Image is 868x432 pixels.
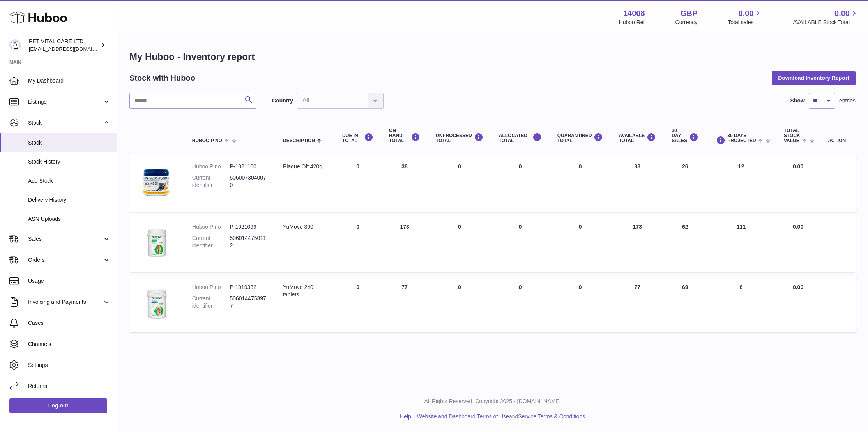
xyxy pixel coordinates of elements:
[675,19,698,26] div: Currency
[623,8,645,19] strong: 14008
[706,276,776,332] td: 8
[772,71,856,85] button: Download Inventory Report
[839,97,856,104] span: entries
[793,284,803,290] span: 0.00
[28,383,111,390] span: Returns
[342,133,373,143] div: DUE IN TOTAL
[29,38,99,53] div: PET VITAL CARE LTD
[611,215,664,272] td: 173
[230,235,267,249] dd: 5060144750112
[436,133,483,143] div: UNPROCESSED Total
[611,276,664,332] td: 77
[272,97,293,104] label: Country
[137,284,176,323] img: product image
[381,276,428,332] td: 77
[28,277,111,285] span: Usage
[619,19,645,26] div: Huboo Ref
[283,223,327,231] div: YuMove 300
[28,256,103,264] span: Orders
[428,155,491,212] td: 0
[230,284,267,291] dd: P-1019382
[192,235,230,249] dt: Current identifier
[664,155,706,212] td: 26
[28,177,111,185] span: Add Stock
[192,163,230,170] dt: Huboo P no
[29,46,115,52] span: [EMAIL_ADDRESS][DOMAIN_NAME]
[619,133,656,143] div: AVAILABLE Total
[9,39,21,51] img: petvitalcare@gmail.com
[230,163,267,170] dd: P-1021100
[793,163,803,169] span: 0.00
[28,119,103,127] span: Stock
[664,215,706,272] td: 62
[28,361,111,369] span: Settings
[28,98,103,106] span: Listings
[706,155,776,212] td: 12
[491,276,550,332] td: 0
[192,174,230,189] dt: Current identifier
[123,398,862,405] p: All Rights Reserved. Copyright 2025 - [DOMAIN_NAME]
[129,51,856,63] h1: My Huboo - Inventory report
[417,413,509,420] a: Website and Dashboard Terms of Use
[283,163,327,170] div: Plaque Off 420g
[137,223,176,262] img: product image
[230,295,267,310] dd: 5060144753977
[491,215,550,272] td: 0
[706,215,776,272] td: 111
[334,215,381,272] td: 0
[28,139,111,146] span: Stock
[664,276,706,332] td: 69
[828,138,848,143] div: Action
[834,8,850,19] span: 0.00
[793,8,859,26] a: 0.00 AVAILABLE Stock Total
[428,215,491,272] td: 0
[230,174,267,189] dd: 5060073040070
[28,158,111,166] span: Stock History
[728,8,762,26] a: 0.00 Total sales
[28,235,103,243] span: Sales
[28,298,103,306] span: Invoicing and Payments
[334,276,381,332] td: 0
[784,128,800,144] span: Total stock value
[389,128,420,144] div: ON HAND Total
[192,284,230,291] dt: Huboo P no
[283,284,327,298] div: YuMove 240 tablets
[499,133,542,143] div: ALLOCATED Total
[672,128,698,144] div: 30 DAY SALES
[793,19,859,26] span: AVAILABLE Stock Total
[428,276,491,332] td: 0
[579,284,582,290] span: 0
[283,138,315,143] span: Description
[192,138,222,143] span: Huboo P no
[28,196,111,204] span: Delivery History
[414,413,585,420] li: and
[28,215,111,223] span: ASN Uploads
[192,295,230,310] dt: Current identifier
[557,133,603,143] div: QUARANTINED Total
[727,133,756,143] span: 30 DAYS PROJECTED
[790,97,805,104] label: Show
[129,73,195,83] h2: Stock with Huboo
[728,19,762,26] span: Total sales
[381,215,428,272] td: 173
[518,413,585,420] a: Service Terms & Conditions
[491,155,550,212] td: 0
[381,155,428,212] td: 38
[230,223,267,231] dd: P-1021099
[739,8,754,19] span: 0.00
[28,77,111,85] span: My Dashboard
[579,224,582,230] span: 0
[137,163,176,202] img: product image
[28,340,111,348] span: Channels
[400,413,411,420] a: Help
[28,319,111,327] span: Cases
[611,155,664,212] td: 38
[579,163,582,169] span: 0
[334,155,381,212] td: 0
[793,224,803,230] span: 0.00
[192,223,230,231] dt: Huboo P no
[681,8,697,19] strong: GBP
[9,398,107,413] a: Log out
